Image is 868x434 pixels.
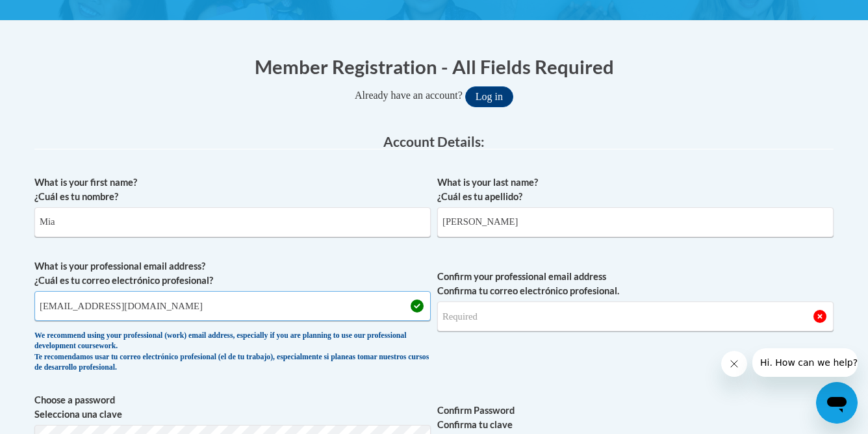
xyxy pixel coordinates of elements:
[34,331,431,374] div: We recommend using your professional (work) email address, especially if you are planning to use ...
[721,351,747,377] iframe: Close message
[34,259,431,288] label: What is your professional email address? ¿Cuál es tu correo electrónico profesional?
[383,133,485,149] span: Account Details:
[34,207,431,237] input: Metadata input
[465,86,513,107] button: Log in
[355,90,463,101] span: Already have an account?
[437,207,834,237] input: Metadata input
[34,393,431,422] label: Choose a password Selecciona una clave
[437,403,834,432] label: Confirm Password Confirma tu clave
[34,53,834,80] h1: Member Registration - All Fields Required
[437,270,834,298] label: Confirm your professional email address Confirma tu correo electrónico profesional.
[34,175,431,204] label: What is your first name? ¿Cuál es tu nombre?
[437,175,834,204] label: What is your last name? ¿Cuál es tu apellido?
[34,291,431,321] input: Metadata input
[816,382,858,424] iframe: Button to launch messaging window
[752,348,858,377] iframe: Message from company
[437,301,834,331] input: Required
